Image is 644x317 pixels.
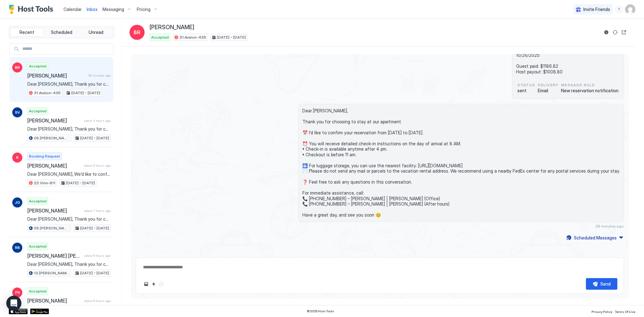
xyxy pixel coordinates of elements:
button: Scheduled Messages [565,234,624,242]
span: 13.[PERSON_NAME]-422 [34,270,69,276]
span: Message Rule [561,82,619,88]
button: Send [586,278,617,290]
div: Send [600,281,611,287]
button: Upload image [142,280,150,288]
a: Calendar [63,6,82,13]
span: [PERSON_NAME] [27,298,82,304]
div: Open Intercom Messenger [6,296,21,311]
span: BR [15,65,20,70]
span: [PERSON_NAME] [27,163,81,169]
span: about 4 hours ago [84,119,111,123]
div: Scheduled Messages [574,234,617,241]
button: Reservation information [603,29,610,36]
span: [DATE] - [DATE] [80,270,109,276]
span: [DATE] - [DATE] [217,35,246,40]
span: Terms Of Use [615,310,635,314]
span: Accepted [29,108,47,114]
span: Inbox [87,7,97,12]
span: Dear [PERSON_NAME], Thank you for choosing to stay at our apartment. 📅 I’d like to confirm your r... [302,108,620,218]
a: Inbox [87,6,97,13]
span: 39 minutes ago [595,224,624,228]
span: Accepted [29,244,47,249]
span: Email [537,88,559,94]
span: about 8 hours ago [84,254,111,258]
span: Accepted [29,198,47,204]
div: tab-group [9,26,114,38]
span: New reservation notification [561,88,619,94]
span: 05.[PERSON_NAME]-617 [34,135,69,141]
a: App Store [9,309,28,314]
span: [PERSON_NAME] [150,24,194,31]
span: [PERSON_NAME] [27,73,86,79]
button: Open reservation [620,29,628,36]
button: Unread [79,28,113,37]
a: Privacy Policy [592,308,612,314]
span: RB [15,245,20,250]
span: [DATE] - [DATE] [66,180,95,186]
div: menu [615,6,623,13]
span: JG [15,200,20,205]
span: 39 minutes ago [88,73,111,78]
span: Delivery [537,82,559,88]
a: Terms Of Use [615,308,635,314]
span: Dear [PERSON_NAME], Thank you for choosing to stay at our apartment. 📅 I’d like to confirm your r... [27,81,111,87]
span: 31.Avalon-435 [179,35,206,40]
span: Dear [PERSON_NAME], Thank you for choosing to stay at our apartment. 📅 I’d like to confirm your r... [27,261,111,267]
span: Recent [19,30,34,35]
span: Pricing [137,7,151,12]
span: 22.Vine-811 [34,180,55,186]
span: sent [517,88,535,94]
span: FR [15,290,20,295]
div: User profile [625,4,635,14]
span: Scheduled [51,30,72,35]
span: [PERSON_NAME] [27,207,82,214]
span: Booking Request [29,153,60,159]
span: Accepted [151,35,169,40]
span: BR [134,29,140,36]
span: © 2025 Host Tools [307,309,334,313]
a: Host Tools Logo [9,5,56,14]
span: [DATE] - [DATE] [71,90,100,96]
span: Privacy Policy [592,310,612,314]
span: Calendar [63,7,82,12]
button: Quick reply [150,280,157,288]
button: Scheduled [45,28,78,37]
span: Unread [89,30,103,35]
span: Invite Friends [583,7,610,12]
span: SV [15,110,20,115]
button: Recent [10,28,44,37]
span: Accepted [29,63,47,69]
input: Input Field [20,44,113,54]
span: Messaging [102,7,124,12]
span: about 9 hours ago [84,299,111,303]
span: [DATE] - [DATE] [80,225,109,231]
button: Sync reservation [611,29,619,36]
span: about 5 hours ago [84,164,111,168]
span: Dear [PERSON_NAME], We’d like to confirm that the apartment is located at 📍 [STREET_ADDRESS] ❗️. ... [27,171,111,177]
span: [PERSON_NAME] [PERSON_NAME] [27,253,82,259]
span: R [16,155,19,160]
span: Accepted [29,288,47,294]
span: [PERSON_NAME] [27,117,81,124]
span: 31.Avalon-435 [34,90,61,96]
span: 05.[PERSON_NAME]-617 [34,225,69,231]
span: [DATE] - [DATE] [80,135,109,141]
span: Dear [PERSON_NAME], Thank you for choosing to stay at our apartment. 📅 I’d like to confirm your r... [27,126,111,132]
span: status [517,82,535,88]
span: about 7 hours ago [84,209,111,213]
span: Dear [PERSON_NAME], Thank you for choosing to stay at our apartment. 📅 I’d like to confirm your r... [27,216,111,222]
a: Google Play Store [30,309,49,314]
